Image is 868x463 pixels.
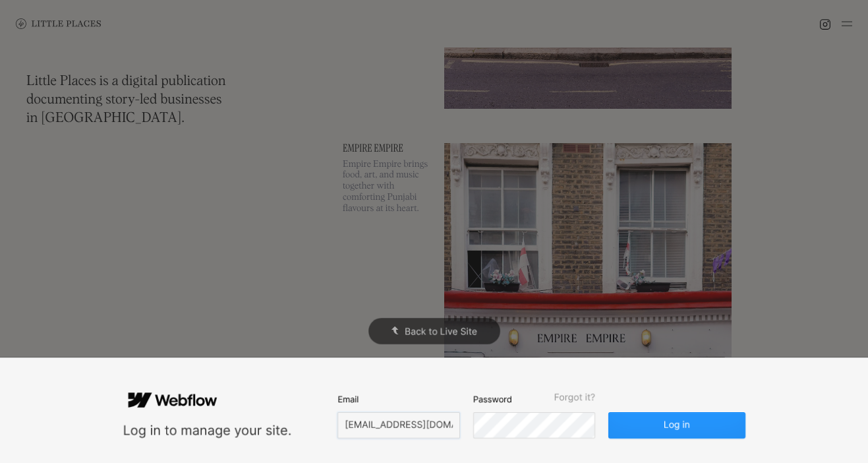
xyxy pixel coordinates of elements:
[337,394,359,406] span: Email
[473,394,512,406] span: Password
[554,392,595,403] span: Forgot it?
[123,421,292,439] div: Log in to manage your site.
[405,326,477,337] span: Back to Live Site
[608,412,745,439] button: Log in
